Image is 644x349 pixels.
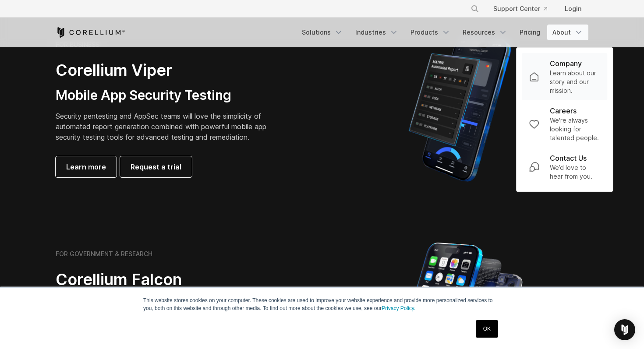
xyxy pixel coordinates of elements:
img: Corellium MATRIX automated report on iPhone showing app vulnerability test results across securit... [394,32,526,186]
a: Company Learn about our story and our mission. [522,53,607,100]
p: Learn about our story and our mission. [550,69,600,95]
a: Login [558,1,588,17]
h2: Corellium Viper [56,60,280,80]
a: Industries [350,25,403,40]
p: This website stores cookies on your computer. These cookies are used to improve your website expe... [143,296,501,312]
p: Contact Us [550,153,587,163]
p: Company [550,58,582,69]
h2: Corellium Falcon [56,270,301,289]
p: We're always looking for talented people. [550,116,600,142]
a: Corellium Home [56,27,125,38]
div: Navigation Menu [297,25,588,40]
a: Learn more [56,156,117,177]
a: Contact Us We’d love to hear from you. [522,148,607,186]
a: Products [405,25,456,40]
span: Learn more [66,162,106,172]
button: Search [467,1,483,17]
div: Navigation Menu [460,1,588,17]
a: Request a trial [120,156,192,177]
a: Support Center [486,1,554,17]
a: Privacy Policy. [382,305,415,311]
p: Careers [550,106,577,116]
a: Solutions [297,25,348,40]
h6: FOR GOVERNMENT & RESEARCH [56,250,152,258]
a: OK [476,320,498,338]
a: About [547,25,588,40]
p: Security pentesting and AppSec teams will love the simplicity of automated report generation comb... [56,111,280,142]
p: We’d love to hear from you. [550,163,600,181]
div: Open Intercom Messenger [614,319,635,340]
span: Request a trial [131,162,181,172]
h3: Mobile App Security Testing [56,87,280,104]
a: Careers We're always looking for talented people. [522,100,607,148]
a: Pricing [514,25,545,40]
a: Resources [457,25,513,40]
